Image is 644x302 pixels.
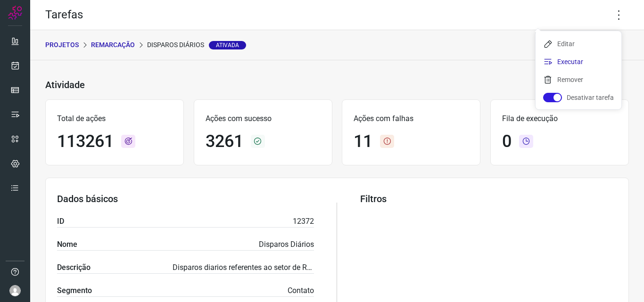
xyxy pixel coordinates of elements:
p: Contato [288,285,314,296]
h1: 113261 [57,131,114,152]
label: Descrição [57,262,91,273]
p: Disparos Diários [147,40,246,50]
p: Total de ações [57,113,172,124]
h3: Dados básicos [57,193,314,204]
label: ID [57,216,64,227]
h3: Filtros [360,193,617,204]
h3: Atividade [45,79,85,90]
p: Disparos diarios referentes ao setor de Remacação [173,262,314,273]
img: avatar-user-boy.jpg [9,285,21,296]
span: Ativada [209,41,246,49]
h2: Tarefas [45,8,83,22]
h1: 0 [502,131,512,152]
li: Executar [536,54,621,69]
h1: 11 [354,131,372,152]
p: Ações com sucesso [206,113,321,124]
p: Remarcação [91,40,135,50]
h1: 3261 [206,131,243,152]
li: Desativar tarefa [536,90,621,105]
p: 12372 [293,216,314,227]
img: Logo [8,6,22,20]
label: Nome [57,239,77,250]
p: Disparos Diários [259,239,314,250]
p: Ações com falhas [354,113,469,124]
li: Editar [536,36,621,51]
p: PROJETOS [45,40,79,50]
label: Segmento [57,285,92,296]
li: Remover [536,72,621,87]
p: Fila de execução [502,113,617,124]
